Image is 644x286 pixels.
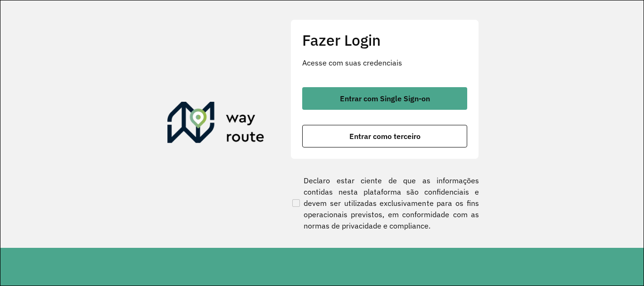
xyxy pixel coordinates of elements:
span: Entrar como terceiro [349,132,421,140]
button: button [302,125,467,147]
span: Entrar com Single Sign-on [340,95,430,102]
h2: Fazer Login [302,31,467,49]
p: Acesse com suas credenciais [302,57,467,68]
label: Declaro estar ciente de que as informações contidas nesta plataforma são confidenciais e devem se... [290,175,479,231]
img: Roteirizador AmbevTech [167,102,264,147]
button: button [302,87,467,110]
